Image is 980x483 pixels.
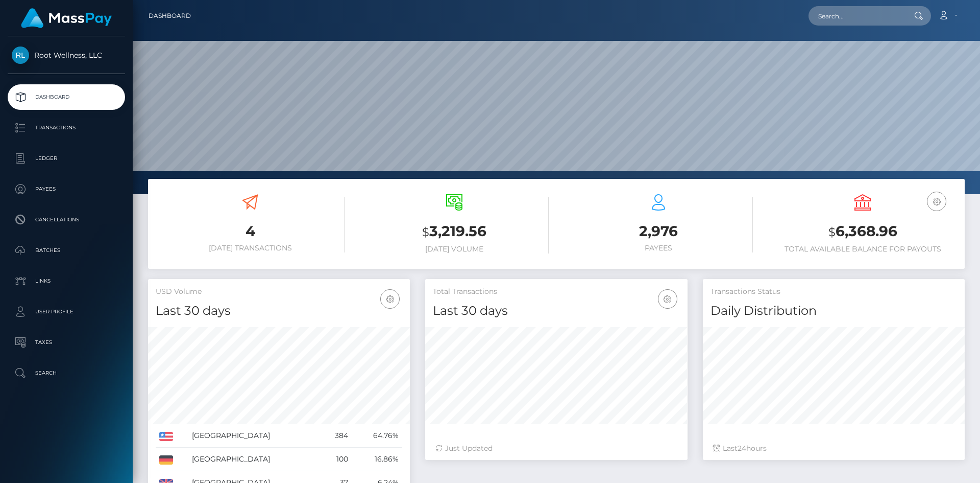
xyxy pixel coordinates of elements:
p: Search [12,365,121,381]
p: Taxes [12,335,121,350]
h4: Last 30 days [433,302,679,320]
a: Dashboard [8,84,125,110]
h5: USD Volume [156,287,402,297]
p: Payees [12,181,121,197]
td: 384 [320,424,352,448]
h5: Total Transactions [433,287,679,297]
h3: 3,219.56 [360,221,549,242]
h6: [DATE] Transactions [156,244,345,252]
img: US.png [159,432,173,441]
img: MassPay Logo [21,8,112,28]
h3: 6,368.96 [768,221,957,242]
small: $ [422,225,429,239]
p: Transactions [12,120,121,135]
a: Batches [8,238,125,263]
p: Batches [12,243,121,258]
td: 16.86% [352,448,402,471]
h4: Last 30 days [156,302,402,320]
a: Cancellations [8,207,125,233]
a: Payees [8,176,125,202]
h6: [DATE] Volume [360,245,549,254]
a: Links [8,268,125,294]
td: 64.76% [352,424,402,448]
a: User Profile [8,299,125,325]
h4: Daily Distribution [710,302,957,320]
h3: 2,976 [564,221,753,241]
img: DE.png [159,455,173,465]
p: Cancellations [12,212,121,227]
h3: 4 [156,221,345,241]
small: $ [828,225,836,239]
input: Search... [808,6,904,26]
div: Just Updated [435,443,677,454]
a: Search [8,360,125,386]
p: Ledger [12,151,121,166]
div: Last hours [713,443,954,454]
a: Ledger [8,146,125,171]
p: Links [12,273,121,289]
a: Transactions [8,115,125,141]
p: Dashboard [12,89,121,105]
img: Root Wellness, LLC [12,47,29,64]
td: [GEOGRAPHIC_DATA] [188,424,321,448]
h6: Total Available Balance for Payouts [768,245,957,254]
p: User Profile [12,304,121,319]
h5: Transactions Status [710,287,957,297]
span: Root Wellness, LLC [8,51,125,60]
a: Taxes [8,330,125,355]
td: 100 [320,448,352,471]
span: 24 [738,444,746,453]
h6: Payees [564,244,753,252]
a: Dashboard [149,5,191,27]
td: [GEOGRAPHIC_DATA] [188,448,321,471]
